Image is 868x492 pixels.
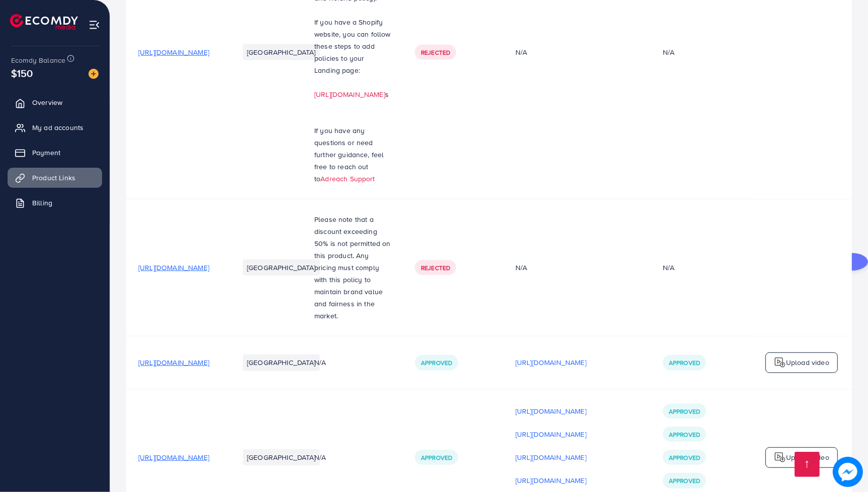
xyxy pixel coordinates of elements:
[314,89,385,99] a: [URL][DOMAIN_NAME]
[515,356,586,368] p: [URL][DOMAIN_NAME]
[421,453,452,462] span: Approved
[10,14,78,30] img: logo
[8,193,102,213] a: Billing
[138,357,209,367] span: [URL][DOMAIN_NAME]
[515,428,586,440] p: [URL][DOMAIN_NAME]
[8,168,102,188] a: Product Links
[786,451,829,463] p: Upload video
[89,69,99,79] img: image
[515,451,586,463] p: [URL][DOMAIN_NAME]
[669,407,700,416] span: Approved
[243,44,320,60] li: [GEOGRAPHIC_DATA]
[314,213,391,322] p: Please note that a discount exceeding 50% is not permitted on this product. Any pricing must comp...
[774,356,786,368] img: logo
[833,457,863,487] img: image
[314,452,326,462] span: N/A
[138,452,209,462] span: [URL][DOMAIN_NAME]
[663,47,674,57] div: N/A
[11,55,65,65] span: Ecomdy Balance
[669,430,700,439] span: Approved
[786,356,829,368] p: Upload video
[515,263,639,273] div: N/A
[669,453,700,462] span: Approved
[138,263,209,273] span: [URL][DOMAIN_NAME]
[515,47,639,57] div: N/A
[11,66,33,80] span: $150
[320,174,375,184] a: Adreach Support
[8,143,102,163] a: Payment
[8,117,102,138] a: My ad accounts
[32,97,62,107] span: Overview
[243,354,320,371] li: [GEOGRAPHIC_DATA]
[314,125,391,185] p: If you have any questions or need further guidance, feel free to reach out to
[314,88,391,100] p: s
[421,264,450,272] span: Rejected
[243,260,320,276] li: [GEOGRAPHIC_DATA]
[515,474,586,486] p: [URL][DOMAIN_NAME]
[663,263,674,273] div: N/A
[32,173,75,183] span: Product Links
[314,357,326,367] span: N/A
[32,122,83,133] span: My ad accounts
[421,358,452,367] span: Approved
[8,92,102,112] a: Overview
[669,476,700,485] span: Approved
[669,358,700,367] span: Approved
[32,148,60,158] span: Payment
[421,48,450,57] span: Rejected
[89,19,100,31] img: menu
[32,198,52,208] span: Billing
[314,16,391,76] p: If you have a Shopify website, you can follow these steps to add policies to your Landing page:
[515,405,586,417] p: [URL][DOMAIN_NAME]
[138,47,209,57] span: [URL][DOMAIN_NAME]
[243,449,320,465] li: [GEOGRAPHIC_DATA]
[774,451,786,463] img: logo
